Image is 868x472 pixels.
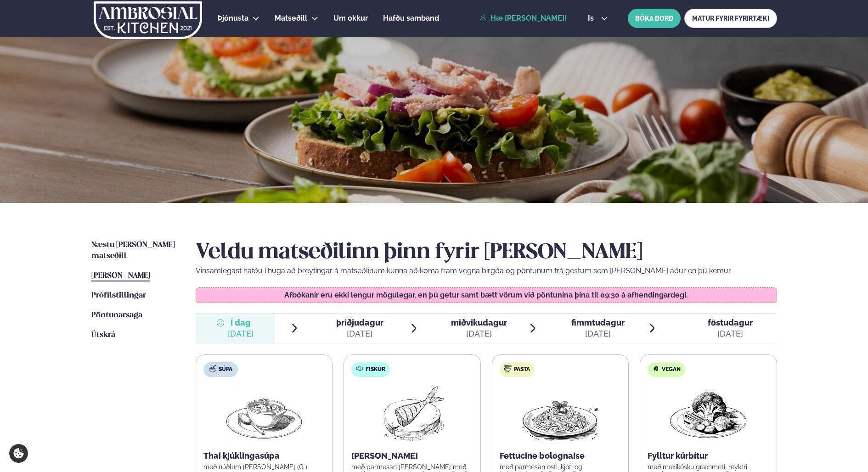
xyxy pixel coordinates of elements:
[275,13,307,24] a: Matseðill
[219,366,232,373] span: Súpa
[203,463,325,471] p: með núðlum [PERSON_NAME] (G )
[571,318,625,327] span: fimmtudagur
[196,265,777,276] p: Vinsamlegast hafðu í huga að breytingar á matseðlinum kunna að koma fram vegna birgða og pöntunum...
[520,384,601,443] img: Spagetti.png
[205,292,767,299] p: Afbókanir eru ekki lengur mögulegar, en þú getur samt bætt vörum við pöntunina þína til 09:30 á a...
[708,318,753,327] span: föstudagur
[684,9,777,28] a: MATUR FYRIR FYRIRTÆKI
[628,9,681,28] button: BÓKA BORÐ
[336,328,383,339] div: [DATE]
[588,15,597,22] span: is
[203,450,325,461] p: Thai kjúklingasúpa
[383,14,439,22] span: Hafðu samband
[351,450,473,461] p: [PERSON_NAME]
[91,310,142,321] a: Pöntunarsaga
[581,15,615,22] button: is
[648,450,769,461] p: Fylltur kúrbítur
[333,13,368,24] a: Um okkur
[372,384,453,443] img: Fish.png
[228,328,254,339] div: [DATE]
[93,1,203,39] img: logo
[91,241,175,260] span: Næstu [PERSON_NAME] matseðill
[514,366,530,373] span: Pasta
[275,14,307,22] span: Matseðill
[91,331,115,339] span: Útskrá
[91,240,177,262] a: Næstu [PERSON_NAME] matseðill
[662,366,681,373] span: Vegan
[91,272,150,280] span: [PERSON_NAME]
[668,384,749,443] img: Vegan.png
[91,290,146,301] a: Prófílstillingar
[504,365,512,372] img: pasta.svg
[451,328,507,339] div: [DATE]
[224,384,304,443] img: Soup.png
[9,444,28,463] a: Cookie settings
[91,330,115,341] a: Útskrá
[571,328,625,339] div: [DATE]
[479,14,567,22] a: Hæ [PERSON_NAME]!
[228,317,254,328] span: Í dag
[356,365,363,372] img: fish.svg
[91,270,150,281] a: [PERSON_NAME]
[383,13,439,24] a: Hafðu samband
[652,365,659,372] img: Vegan.svg
[91,292,146,299] span: Prófílstillingar
[209,365,216,372] img: soup.svg
[91,311,142,319] span: Pöntunarsaga
[218,14,248,22] span: Þjónusta
[196,240,777,265] h2: Veldu matseðilinn þinn fyrir [PERSON_NAME]
[333,14,368,22] span: Um okkur
[218,13,248,24] a: Þjónusta
[708,328,753,339] div: [DATE]
[500,450,621,461] p: Fettucine bolognaise
[451,318,507,327] span: miðvikudagur
[336,318,383,327] span: þriðjudagur
[366,366,385,373] span: Fiskur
